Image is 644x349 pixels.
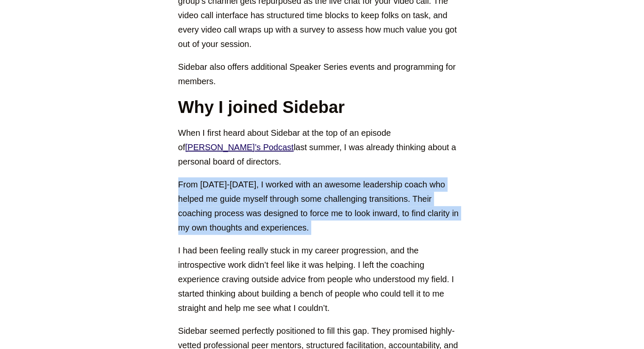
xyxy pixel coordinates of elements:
p: I had been feeling really stuck in my career progression, and the introspective work didn’t feel ... [178,243,466,315]
p: Sidebar also offers additional Speaker Series events and programming for members. [178,60,466,88]
p: When I first heard about Sidebar at the top of an episode of last summer, I was already thinking ... [178,126,466,169]
h2: Why I joined Sidebar [178,97,466,117]
a: [PERSON_NAME]’s Podcast [185,143,293,152]
p: From [DATE]-[DATE], I worked with an awesome leadership coach who helped me guide myself through ... [178,177,466,235]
